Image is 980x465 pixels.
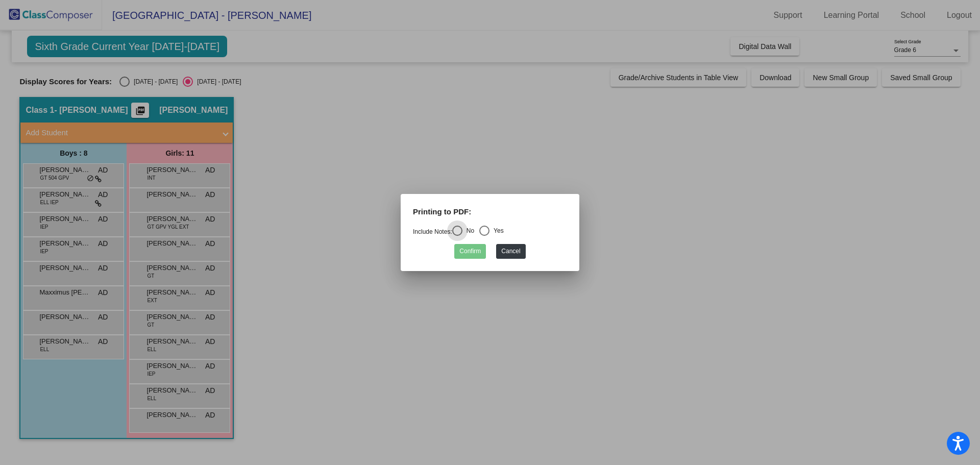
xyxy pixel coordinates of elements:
div: No [462,226,474,235]
button: Cancel [496,244,525,259]
a: Include Notes: [413,228,452,235]
label: Printing to PDF: [413,206,471,218]
mat-radio-group: Select an option [413,228,504,235]
button: Confirm [454,244,486,259]
div: Yes [489,226,504,235]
